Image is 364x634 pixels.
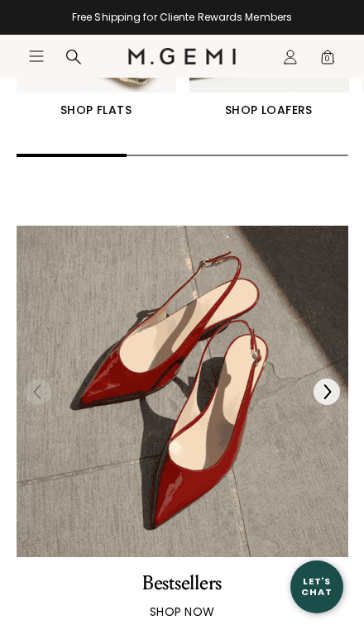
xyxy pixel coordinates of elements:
span: 0 [319,52,336,69]
img: M.Gemi [128,48,237,64]
img: Next Arrow [319,384,334,399]
strong: SHOP NOW [150,603,214,620]
div: Let's Chat [290,576,343,597]
a: Bestsellers SHOP NOW [17,226,348,620]
div: 1 / 2 [17,226,348,620]
div: Bestsellers [142,570,222,597]
button: Open site menu [28,48,45,64]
